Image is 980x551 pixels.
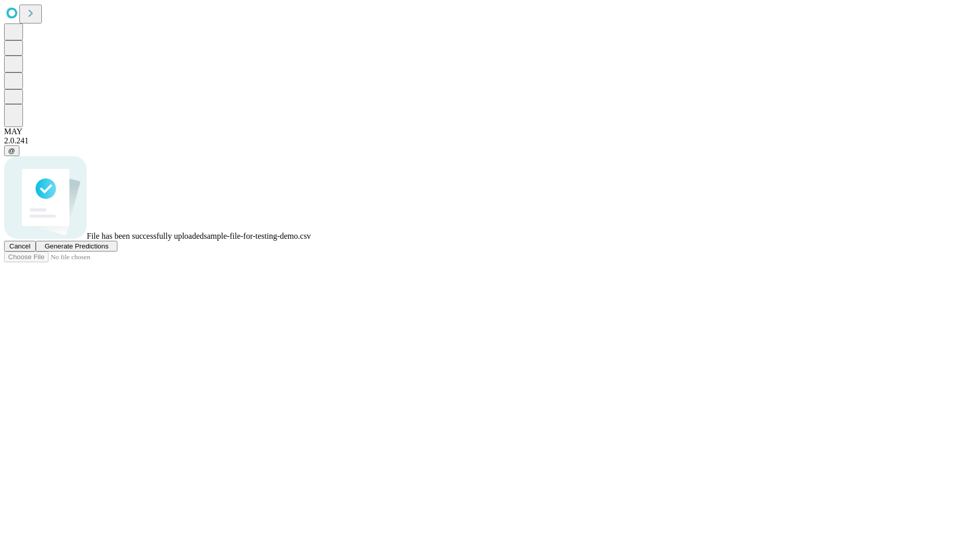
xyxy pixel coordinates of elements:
span: Cancel [9,242,31,250]
span: sample-file-for-testing-demo.csv [204,232,311,240]
div: 2.0.241 [4,136,976,145]
span: File has been successfully uploaded [87,232,204,240]
button: Cancel [4,241,36,252]
button: @ [4,145,19,156]
span: Generate Predictions [44,242,108,250]
button: Generate Predictions [36,241,117,252]
span: @ [8,147,15,155]
div: MAY [4,127,976,136]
